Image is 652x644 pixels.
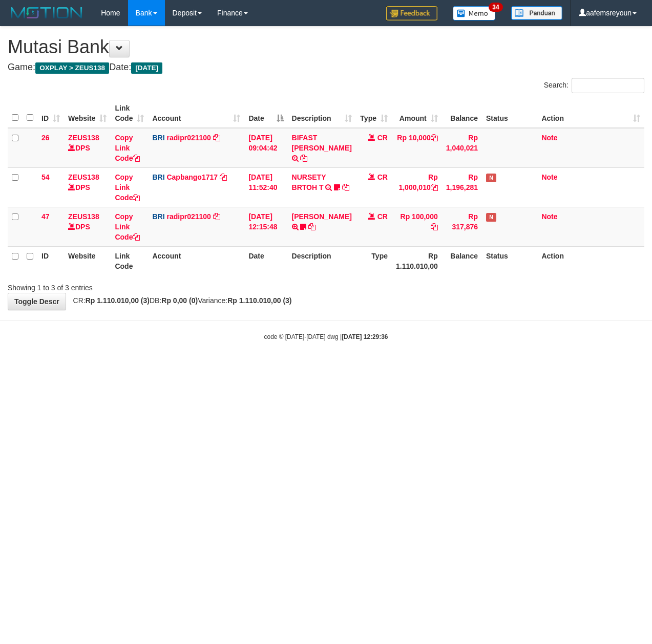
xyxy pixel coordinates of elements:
label: Search: [544,78,644,93]
strong: Rp 0,00 (0) [161,296,198,305]
th: Link Code [111,246,148,275]
img: MOTION_logo.png [8,5,86,20]
th: Account: activate to sort column ascending [148,99,244,128]
span: 47 [41,212,50,221]
h4: Game: Date: [8,62,644,73]
th: Date: activate to sort column descending [244,99,287,128]
div: Showing 1 to 3 of 3 entries [8,278,264,293]
a: Toggle Descr [8,293,66,310]
span: Has Note [486,174,496,182]
a: ZEUS138 [68,134,99,142]
th: Link Code: activate to sort column ascending [111,99,148,128]
span: 54 [41,173,50,181]
td: DPS [64,207,111,246]
th: Status [482,99,537,128]
td: [DATE] 09:04:42 [244,128,287,168]
span: 26 [41,134,50,142]
th: Rp 1.110.010,00 [392,246,442,275]
th: ID [37,246,64,275]
th: Type [356,246,392,275]
a: Copy NURSETY BRTOH T to clipboard [342,183,349,191]
a: Copy Rp 1,000,010 to clipboard [431,183,438,191]
td: DPS [64,167,111,207]
a: Copy Link Code [115,173,140,202]
a: ZEUS138 [68,212,99,221]
span: BRI [152,134,164,142]
a: Copy Rp 100,000 to clipboard [431,223,438,231]
span: CR: DB: Variance: [68,296,292,305]
span: CR [377,134,388,142]
span: [DATE] [131,62,162,74]
a: Copy Link Code [115,134,140,162]
a: Note [541,134,557,142]
img: panduan.png [511,6,562,20]
h1: Mutasi Bank [8,37,644,57]
td: Rp 1,196,281 [442,167,482,207]
th: Action [537,246,644,275]
a: Capbango1717 [166,173,218,181]
a: Copy Capbango1717 to clipboard [220,173,227,181]
a: NURSETY BRTOH T [292,173,326,191]
td: Rp 317,876 [442,207,482,246]
td: Rp 100,000 [392,207,442,246]
span: Has Note [486,213,496,222]
a: radipr021100 [166,212,211,221]
strong: Rp 1.110.010,00 (3) [227,296,291,305]
a: Copy radipr021100 to clipboard [213,212,220,221]
td: Rp 10,000 [392,128,442,168]
th: Description [288,246,356,275]
span: OXPLAY > ZEUS138 [35,62,109,74]
a: Copy URAY ARI KIRAN to clipboard [308,223,316,231]
span: CR [377,173,388,181]
td: [DATE] 11:52:40 [244,167,287,207]
a: BIFAST [PERSON_NAME] [292,134,352,152]
a: Copy radipr021100 to clipboard [213,134,220,142]
a: Copy BIFAST ERIKA S PAUN to clipboard [300,154,307,162]
strong: [DATE] 12:29:36 [342,333,388,340]
span: BRI [152,173,164,181]
a: Copy Rp 10,000 to clipboard [431,134,438,142]
a: radipr021100 [166,134,211,142]
small: code © [DATE]-[DATE] dwg | [264,333,388,340]
td: Rp 1,000,010 [392,167,442,207]
th: Balance [442,99,482,128]
strong: Rp 1.110.010,00 (3) [86,296,150,305]
th: Website [64,246,111,275]
span: BRI [152,212,164,221]
span: 34 [489,3,502,12]
a: Note [541,212,557,221]
th: Balance [442,246,482,275]
a: ZEUS138 [68,173,99,181]
th: Action: activate to sort column ascending [537,99,644,128]
a: [PERSON_NAME] [292,212,352,221]
th: Account [148,246,244,275]
img: Feedback.jpg [386,6,437,20]
td: Rp 1,040,021 [442,128,482,168]
th: Description: activate to sort column ascending [288,99,356,128]
td: DPS [64,128,111,168]
a: Copy Link Code [115,212,140,241]
th: Type: activate to sort column ascending [356,99,392,128]
img: Button%20Memo.svg [453,6,496,20]
th: Amount: activate to sort column ascending [392,99,442,128]
th: Date [244,246,287,275]
th: Status [482,246,537,275]
input: Search: [572,78,644,93]
td: [DATE] 12:15:48 [244,207,287,246]
a: Note [541,173,557,181]
th: Website: activate to sort column ascending [64,99,111,128]
span: CR [377,212,388,221]
th: ID: activate to sort column ascending [37,99,64,128]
